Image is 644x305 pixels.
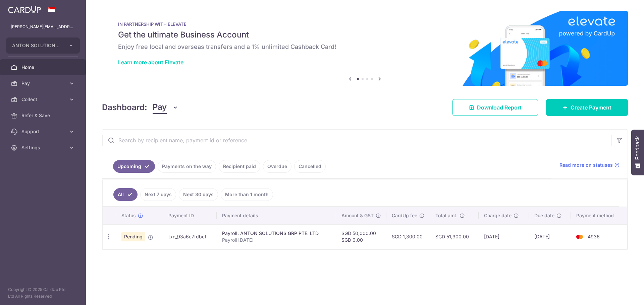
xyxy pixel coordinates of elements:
input: Search by recipient name, payment id or reference [102,130,611,151]
th: Payment details [217,207,336,224]
a: Payments on the way [158,160,216,173]
span: 4936 [588,234,600,239]
span: Settings [21,144,66,151]
button: Pay [153,101,178,114]
span: Status [121,212,136,219]
span: Refer & Save [21,112,66,119]
p: [PERSON_NAME][EMAIL_ADDRESS][PERSON_NAME][DOMAIN_NAME] [11,23,75,30]
button: ANTON SOLUTIONS GRP PTE. LTD. [6,37,80,54]
h6: Enjoy free local and overseas transfers and a 1% unlimited Cashback Card! [118,43,612,51]
td: SGD 51,300.00 [430,224,479,249]
span: Amount & GST [341,212,374,219]
div: Payroll. ANTON SOLUTIONS GRP PTE. LTD. [222,230,331,237]
th: Payment ID [163,207,217,224]
span: Feedback [635,136,641,160]
p: IN PARTNERSHIP WITH ELEVATE [118,21,612,27]
a: More than 1 month [221,188,273,201]
a: Cancelled [294,160,326,173]
button: Feedback - Show survey [631,130,644,175]
span: Read more on statuses [559,162,613,168]
a: Overdue [263,160,291,173]
a: Download Report [452,99,538,116]
span: Collect [21,96,66,103]
span: Charge date [484,212,512,219]
span: CardUp fee [392,212,417,219]
span: Due date [534,212,554,219]
a: Read more on statuses [559,162,620,168]
span: Total amt. [435,212,458,219]
td: txn_93a6c7fdbcf [163,224,217,249]
a: All [113,188,138,201]
p: Payroll [DATE] [222,237,331,243]
h4: Dashboard: [102,101,147,113]
span: Support [21,128,66,135]
td: [DATE] [529,224,571,249]
td: SGD 1,300.00 [386,224,430,249]
a: Next 7 days [140,188,176,201]
img: CardUp [8,5,41,13]
span: Pay [153,101,167,114]
a: Learn more about Elevate [118,59,183,66]
span: Pending [121,232,145,241]
span: Pay [21,80,66,87]
td: SGD 50,000.00 SGD 0.00 [336,224,386,249]
a: Next 30 days [179,188,218,201]
a: Recipient paid [219,160,260,173]
span: Home [21,64,66,71]
span: Create Payment [571,103,611,111]
span: ANTON SOLUTIONS GRP PTE. LTD. [12,42,62,49]
a: Upcoming [113,160,155,173]
h5: Get the ultimate Business Account [118,29,612,40]
span: Download Report [477,103,522,111]
iframe: Opens a widget where you can find more information [601,285,637,302]
td: [DATE] [479,224,529,249]
img: Renovation banner [102,11,628,86]
a: Create Payment [546,99,628,116]
th: Payment method [571,207,627,224]
img: Bank Card [573,233,586,241]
